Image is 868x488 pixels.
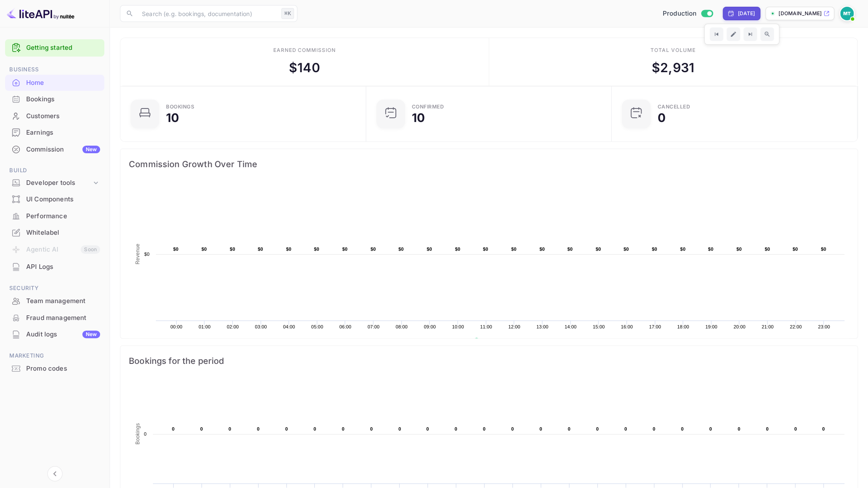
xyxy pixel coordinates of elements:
text: 0 [709,426,712,431]
text: 0 [539,426,542,431]
a: Fraud management [5,310,104,325]
text: 0 [342,426,344,431]
span: Security [5,284,104,293]
div: $ 140 [289,58,320,77]
a: UI Components [5,191,104,207]
text: $0 [652,247,657,252]
text: 0 [766,426,768,431]
div: Performance [5,208,104,225]
div: Fraud management [26,313,100,323]
div: Promo codes [26,364,100,374]
text: $0 [370,247,376,252]
text: Bookings [135,423,141,445]
text: Revenue [482,338,503,344]
span: Marketing [5,351,104,361]
span: Commission Growth Over Time [129,157,849,171]
text: 0 [454,426,457,431]
div: Confirmed [412,104,444,109]
text: 0 [200,426,203,431]
text: Revenue [135,244,141,264]
text: $0 [511,247,517,252]
text: 01:00 [199,324,210,329]
a: Promo codes [5,361,104,376]
button: Collapse navigation [47,466,63,481]
div: Whitelabel [26,228,100,238]
div: ⌘K [281,8,294,19]
div: Home [26,78,100,88]
text: 0 [398,426,401,431]
div: CANCELLED [657,104,690,109]
text: $0 [623,247,629,252]
text: 10:00 [452,324,464,329]
text: $0 [144,252,150,257]
a: Audit logsNew [5,326,104,342]
div: Bookings [26,95,100,104]
div: Customers [5,108,104,125]
text: 22:00 [790,324,802,329]
div: 10 [166,112,179,124]
a: Earnings [5,125,104,140]
div: New [82,331,100,338]
text: 0 [483,426,485,431]
div: API Logs [26,262,100,272]
a: Bookings [5,91,104,107]
text: 0 [681,426,683,431]
div: API Logs [5,259,104,275]
button: Go to next time period [743,27,757,41]
div: UI Components [26,195,100,204]
div: Performance [26,211,100,221]
text: 15:00 [593,324,604,329]
div: Total volume [650,46,696,54]
div: 10 [412,112,425,124]
div: Developer tools [5,176,104,190]
text: $0 [821,247,826,252]
text: $0 [680,247,686,252]
text: $0 [455,247,460,252]
text: 14:00 [564,324,576,329]
text: 0 [568,426,570,431]
a: Team management [5,293,104,309]
button: Zoom out time range [760,27,774,41]
text: 0 [596,426,599,431]
text: $0 [765,247,770,252]
text: 16:00 [621,324,633,329]
div: CommissionNew [5,141,104,158]
text: 23:00 [818,324,830,329]
div: 0 [657,112,665,124]
text: $0 [483,247,488,252]
text: 0 [313,426,316,431]
text: $0 [567,247,573,252]
div: Team management [5,293,104,309]
text: 07:00 [367,324,379,329]
div: Audit logs [26,330,100,339]
img: LiteAPI logo [7,7,74,20]
text: $0 [427,247,432,252]
text: 0 [737,426,740,431]
a: Home [5,75,104,90]
text: 03:00 [255,324,267,329]
text: 0 [172,426,174,431]
text: $0 [708,247,713,252]
div: Customers [26,111,100,121]
text: $0 [173,247,179,252]
text: 02:00 [227,324,239,329]
button: Go to previous time period [710,27,723,41]
text: 05:00 [311,324,323,329]
text: 0 [229,426,231,431]
a: Customers [5,108,104,124]
text: $0 [201,247,207,252]
div: Bookings [166,104,194,109]
div: Commission [26,145,100,155]
div: [DATE] [737,10,755,17]
text: 0 [624,426,627,431]
text: 18:00 [677,324,689,329]
span: Production [663,9,697,19]
text: $0 [314,247,319,252]
text: 21:00 [762,324,773,329]
p: [DOMAIN_NAME] [778,10,822,17]
div: $ 2,931 [652,58,694,77]
text: $0 [342,247,348,252]
text: $0 [736,247,742,252]
div: Earned commission [273,46,336,54]
span: Build [5,166,104,175]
